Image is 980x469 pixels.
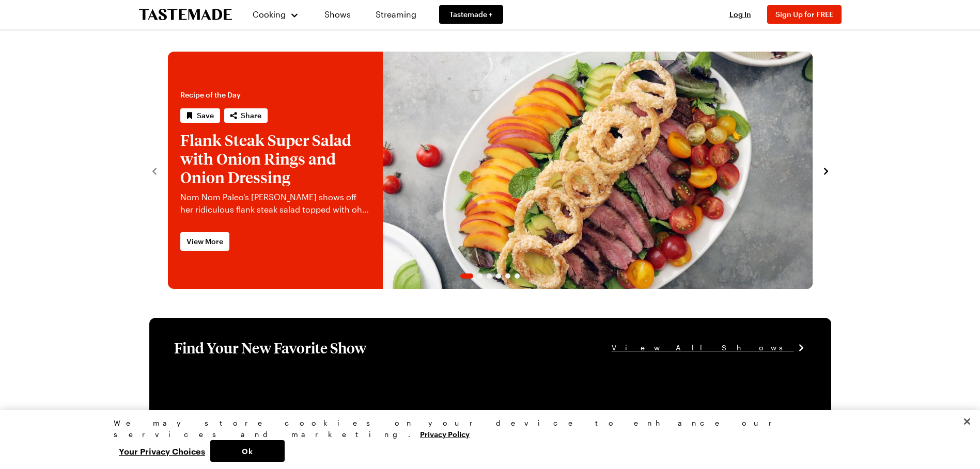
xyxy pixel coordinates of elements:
[821,164,831,176] button: navigate to next item
[180,232,229,251] a: View More
[460,273,473,279] span: Go to slide 1
[956,410,978,433] button: Close
[253,9,286,19] span: Cooking
[767,5,842,24] button: Sign Up for FREE
[114,417,858,440] div: We may store cookies on your device to enhance our services and marketing.
[392,373,533,382] a: View full content for [object Object]
[612,342,806,353] a: View All Shows
[420,429,470,439] a: More information about your privacy, opens in a new tab
[186,236,223,247] span: View More
[139,9,232,21] a: To Tastemade Home Page
[180,108,220,123] button: Save recipe
[439,5,503,24] a: Tastemade +
[174,373,315,382] a: View full content for [object Object]
[449,9,493,20] span: Tastemade +
[515,273,520,279] span: Go to slide 6
[609,373,750,382] a: View full content for [object Object]
[720,9,761,20] button: Log In
[477,273,483,279] span: Go to slide 2
[612,342,794,353] span: View All Shows
[114,417,858,462] div: Privacy
[197,110,214,121] span: Save
[224,108,268,123] button: Share
[114,440,210,462] button: Your Privacy Choices
[775,10,833,19] span: Sign Up for FREE
[241,110,261,121] span: Share
[168,52,813,289] div: 1 / 6
[174,338,366,357] h1: Find Your New Favorite Show
[253,2,300,27] button: Cooking
[210,440,285,462] button: Ok
[496,273,501,279] span: Go to slide 4
[149,164,160,176] button: navigate to previous item
[505,273,510,279] span: Go to slide 5
[487,273,492,279] span: Go to slide 3
[729,10,751,19] span: Log In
